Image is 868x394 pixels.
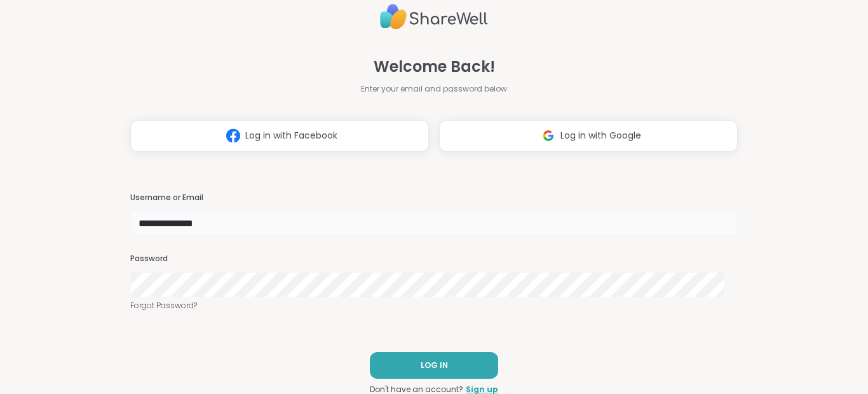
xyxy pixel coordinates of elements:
[130,300,738,311] a: Forgot Password?
[245,129,337,142] span: Log in with Facebook
[421,360,448,371] span: LOG IN
[130,254,738,264] h3: Password
[374,55,495,78] span: Welcome Back!
[361,83,507,95] span: Enter your email and password below
[130,193,738,203] h3: Username or Email
[536,124,560,147] img: ShareWell Logomark
[130,120,429,152] button: Log in with Facebook
[439,120,738,152] button: Log in with Google
[560,129,641,142] span: Log in with Google
[370,352,498,379] button: LOG IN
[221,124,245,147] img: ShareWell Logomark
